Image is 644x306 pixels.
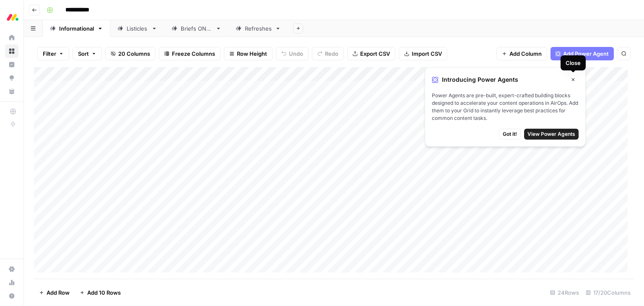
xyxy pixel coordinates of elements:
[547,286,582,299] div: 24 Rows
[75,286,126,299] button: Add 10 Rows
[237,49,267,58] span: Row Height
[110,20,164,37] a: Listicles
[127,24,148,33] div: Listicles
[312,47,344,60] button: Redo
[118,49,150,58] span: 20 Columns
[524,129,579,140] button: View Power Agents
[34,286,75,299] button: Add Row
[325,49,338,58] span: Redo
[5,58,18,71] a: Insights
[503,130,517,138] span: Got it!
[432,92,579,122] span: Power Agents are pre-built, expert-crafted building blocks designed to accelerate your content op...
[347,47,395,60] button: Export CSV
[59,24,94,33] div: Informational
[5,262,18,276] a: Settings
[289,49,303,58] span: Undo
[73,47,102,60] button: Sort
[432,74,579,85] div: Introducing Power Agents
[43,49,56,58] span: Filter
[5,71,18,85] a: Opportunities
[47,288,70,297] span: Add Row
[527,130,575,138] span: View Power Agents
[164,20,229,37] a: Briefs ONLY
[399,47,447,60] button: Import CSV
[5,31,18,44] a: Home
[412,49,442,58] span: Import CSV
[172,49,215,58] span: Freeze Columns
[37,47,69,60] button: Filter
[43,20,110,37] a: Informational
[5,44,18,58] a: Browse
[87,288,121,297] span: Add 10 Rows
[563,49,609,58] span: Add Power Agent
[276,47,309,60] button: Undo
[496,47,547,60] button: Add Column
[159,47,221,60] button: Freeze Columns
[5,289,18,303] button: Help + Support
[5,7,18,28] button: Workspace: Monday.com
[5,10,20,25] img: Monday.com Logo
[229,20,288,37] a: Refreshes
[5,85,18,98] a: Your Data
[105,47,156,60] button: 20 Columns
[551,47,614,60] button: Add Power Agent
[499,129,521,140] button: Got it!
[245,24,272,33] div: Refreshes
[582,286,634,299] div: 17/20 Columns
[78,49,89,58] span: Sort
[5,276,18,289] a: Usage
[181,24,212,33] div: Briefs ONLY
[509,49,542,58] span: Add Column
[566,59,581,67] div: Close
[360,49,390,58] span: Export CSV
[224,47,273,60] button: Row Height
